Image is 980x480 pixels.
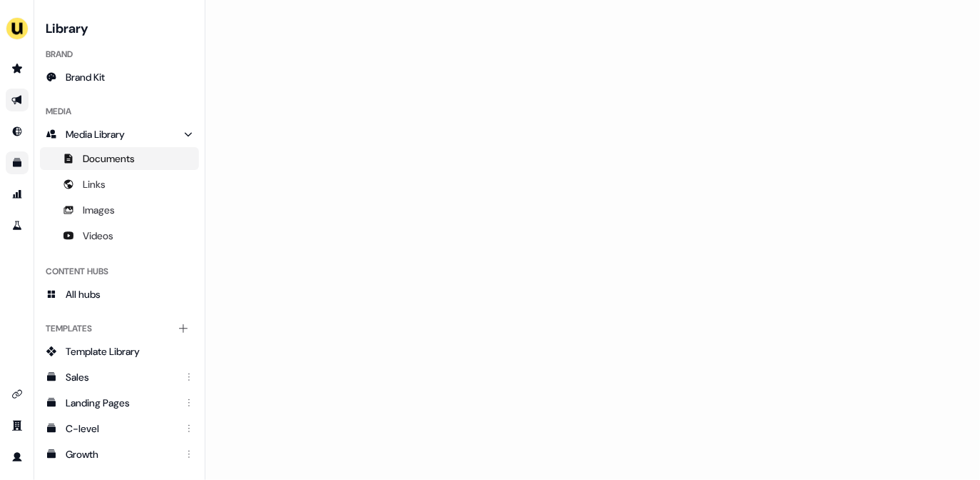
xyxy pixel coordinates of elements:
[40,123,199,146] a: Media Library
[40,17,199,37] h3: Library
[83,151,135,166] span: Documents
[83,203,115,217] span: Images
[83,177,106,191] span: Links
[6,89,29,111] a: Go to outbound experience
[40,173,199,196] a: Links
[40,100,199,123] div: Media
[40,66,199,89] a: Brand Kit
[40,43,199,66] div: Brand
[6,120,29,143] a: Go to Inbound
[40,391,199,414] a: Landing Pages
[40,199,199,221] a: Images
[66,421,176,436] div: C-level
[66,370,176,384] div: Sales
[40,340,199,363] a: Template Library
[40,443,199,466] a: Growth
[83,229,113,243] span: Videos
[6,414,29,437] a: Go to team
[66,447,176,461] div: Growth
[66,344,140,359] span: Template Library
[6,446,29,469] a: Go to profile
[40,283,199,306] a: All hubs
[40,417,199,440] a: C-level
[6,151,29,174] a: Go to templates
[40,260,199,283] div: Content Hubs
[66,396,176,410] div: Landing Pages
[6,214,29,237] a: Go to experiments
[40,224,199,247] a: Videos
[40,366,199,389] a: Sales
[66,127,125,141] span: Media Library
[40,147,199,170] a: Documents
[6,57,29,80] a: Go to prospects
[6,183,29,206] a: Go to attribution
[66,70,105,84] span: Brand Kit
[40,317,199,340] div: Templates
[6,383,29,406] a: Go to integrations
[66,287,101,301] span: All hubs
